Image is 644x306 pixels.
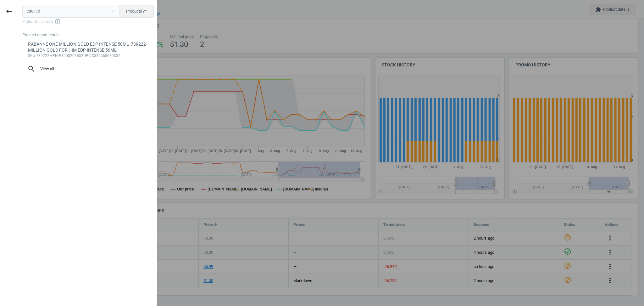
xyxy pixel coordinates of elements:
[22,62,154,76] button: searchView all
[28,54,148,59] div: :739222 :P1000203532 :3349668630332
[27,65,36,73] i: search
[126,8,147,14] span: Products
[54,19,61,25] i: info_outline
[22,32,157,38] div: Product report results
[22,5,120,18] input: Enter the SKU or product name
[49,54,58,58] span: mpn
[22,19,154,25] span: Keyboard shortcuts
[2,4,16,19] button: keyboard_backspace
[142,9,147,14] i: swap_horiz
[28,41,148,54] div: RABANNE ONE MILLION GOLD EDP INTENSE 50ML_739222-MILLION GOLD FOR HIM EDP INTENSE 50ML
[5,8,13,15] i: keyboard_backspace
[83,54,91,58] span: upc
[108,8,117,14] button: Close
[28,54,35,58] span: sku
[27,65,149,73] span: View all
[119,5,154,18] button: Productsswap_horiz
